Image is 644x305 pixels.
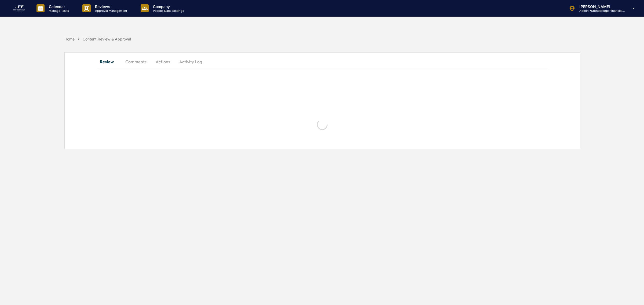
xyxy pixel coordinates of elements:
p: Calendar [45,4,72,9]
div: Home [64,37,75,41]
button: Review [97,55,121,68]
img: logo [13,4,26,13]
div: secondary tabs example [97,55,548,68]
button: Actions [151,55,175,68]
p: [PERSON_NAME] [575,4,625,9]
p: People, Data, Settings [149,9,187,13]
p: Company [149,4,187,9]
p: Reviews [91,4,130,9]
div: Content Review & Approval [83,37,131,41]
p: Admin • Stonebridge Financial Group [575,9,625,13]
p: Manage Tasks [45,9,72,13]
button: Comments [121,55,151,68]
button: Activity Log [175,55,206,68]
p: Approval Management [91,9,130,13]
